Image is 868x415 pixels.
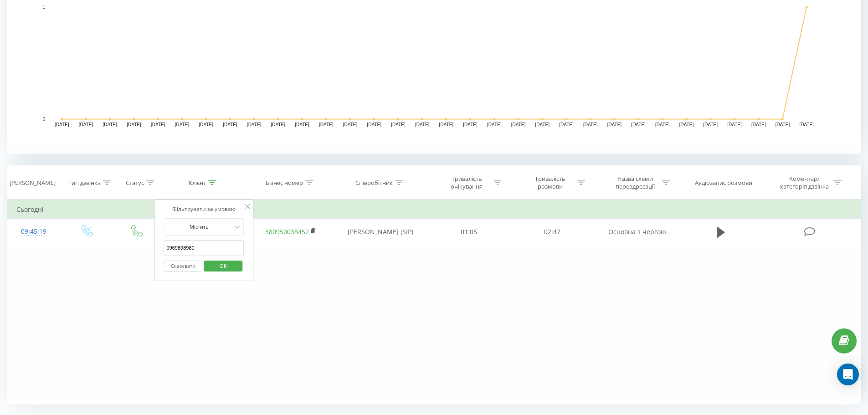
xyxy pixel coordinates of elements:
text: [DATE] [295,122,309,127]
text: [DATE] [271,122,286,127]
text: [DATE] [175,122,190,127]
text: [DATE] [776,122,790,127]
div: Коментар/категорія дзвінка [778,175,831,190]
div: Open Intercom Messenger [837,364,859,385]
text: [DATE] [751,122,766,127]
text: [DATE] [727,122,742,127]
text: [DATE] [319,122,334,127]
text: [DATE] [799,122,814,127]
text: [DATE] [79,122,93,127]
text: [DATE] [223,122,237,127]
td: [PERSON_NAME] (SIP) [334,219,427,245]
span: OK [211,259,236,273]
div: Статус [126,179,144,187]
td: 01:05 [427,219,511,245]
div: Тип дзвінка [68,179,101,187]
text: [DATE] [415,122,430,127]
div: 09:45:19 [16,223,51,241]
text: [DATE] [559,122,574,127]
text: [DATE] [199,122,213,127]
td: Сьогодні [7,200,861,219]
text: 1 [42,5,45,10]
button: Скасувати [164,261,203,272]
text: [DATE] [704,122,718,127]
text: [DATE] [439,122,454,127]
div: Тривалість розмови [526,175,575,190]
a: 380950038452 [265,227,309,236]
div: Назва схеми переадресації [611,175,659,190]
input: Введіть значення [164,240,244,256]
text: [DATE] [655,122,670,127]
div: Співробітник [355,179,393,187]
text: [DATE] [583,122,598,127]
div: Фільтрувати за умовою [164,205,244,214]
text: [DATE] [103,122,118,127]
text: [DATE] [55,122,69,127]
td: Основна з чергою [594,219,680,245]
text: [DATE] [631,122,646,127]
text: [DATE] [127,122,141,127]
text: [DATE] [151,122,165,127]
button: OK [204,261,242,272]
text: [DATE] [247,122,262,127]
div: [PERSON_NAME] [10,179,56,187]
text: [DATE] [535,122,550,127]
text: [DATE] [487,122,502,127]
text: [DATE] [607,122,622,127]
text: 0 [42,117,45,122]
text: [DATE] [511,122,526,127]
td: 02:47 [511,219,594,245]
text: [DATE] [679,122,694,127]
div: Клієнт [189,179,206,187]
div: Тривалість очікування [442,175,491,190]
text: [DATE] [367,122,381,127]
div: Бізнес номер [266,179,303,187]
text: [DATE] [343,122,358,127]
text: [DATE] [463,122,478,127]
text: [DATE] [391,122,406,127]
div: Аудіозапис розмови [695,179,752,187]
